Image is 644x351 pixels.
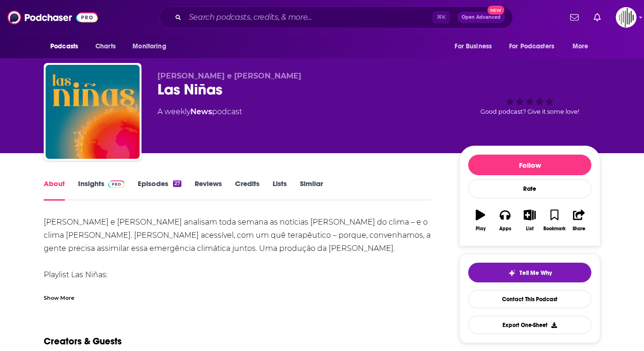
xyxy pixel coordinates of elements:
a: Show notifications dropdown [590,9,605,25]
div: A weekly podcast [157,106,242,117]
div: Share [573,226,585,232]
a: Lists [273,179,287,201]
a: InsightsPodchaser Pro [78,179,125,201]
div: Search podcasts, credits, & more... [159,7,513,28]
span: More [573,40,589,53]
img: Podchaser - Follow, Share and Rate Podcasts [8,8,98,26]
button: open menu [448,38,503,55]
a: Contact This Podcast [468,290,591,308]
div: Play [476,226,486,232]
button: Share [567,203,591,237]
span: New [487,6,504,15]
div: 27 [173,180,181,187]
span: For Business [455,40,492,53]
a: About [44,179,65,201]
button: open menu [566,38,600,55]
button: Show profile menu [616,7,636,28]
button: Export One-Sheet [468,316,591,334]
a: Reviews [195,179,222,201]
span: For Podcasters [509,40,554,53]
h2: Creators & Guests [44,335,122,347]
button: tell me why sparkleTell Me Why [468,263,591,282]
span: Monitoring [133,40,166,53]
img: tell me why sparkle [508,269,516,277]
a: Similar [300,179,323,201]
input: Search podcasts, credits, & more... [185,10,432,25]
div: [PERSON_NAME] e [PERSON_NAME] analisam toda semana as notícias [PERSON_NAME] do clima – e o clima... [44,216,432,295]
span: Logged in as gpg2 [616,7,636,28]
div: Apps [499,226,511,232]
span: [PERSON_NAME] e [PERSON_NAME] [157,71,301,80]
button: open menu [126,38,178,55]
button: Bookmark [542,203,566,237]
button: Open AdvancedNew [457,12,505,23]
span: Podcasts [50,40,78,53]
a: Credits [235,179,259,201]
a: Charts [89,38,121,55]
button: open menu [503,38,568,55]
img: Las Niñas [46,65,140,159]
button: open menu [44,38,90,55]
img: Podchaser Pro [108,180,125,188]
div: Rate [468,179,591,198]
a: News [190,107,212,116]
button: List [518,203,542,237]
div: Bookmark [543,226,565,232]
div: List [526,226,534,232]
button: Apps [493,203,517,237]
button: Follow [468,155,591,175]
span: Tell Me Why [519,269,552,277]
span: Charts [95,40,116,53]
span: Good podcast? Give it some love! [480,108,579,115]
div: Good podcast? Give it some love! [459,71,600,130]
span: Open Advanced [462,15,501,20]
a: Show notifications dropdown [566,9,582,25]
a: Episodes27 [138,179,181,201]
span: ⌘ K [432,11,450,23]
button: Play [468,203,493,237]
img: User Profile [616,7,636,28]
